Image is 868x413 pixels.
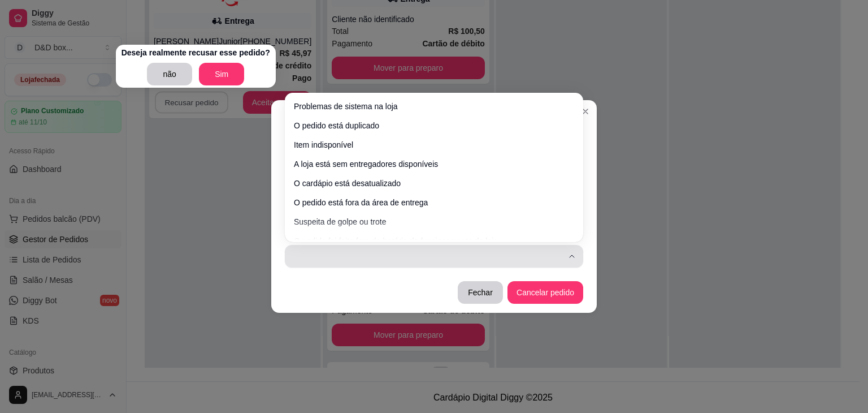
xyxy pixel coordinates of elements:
span: O pedido está fora da área de entrega [294,197,563,208]
button: não [147,63,192,85]
span: Suspeita de golpe ou trote [294,216,563,227]
button: Cancelar pedido [507,281,583,304]
span: Problemas de sistema na loja [294,101,563,112]
span: A loja está sem entregadores disponíveis [294,158,563,170]
button: Sim [199,63,244,85]
button: Fechar [458,281,503,304]
p: Deseja realmente recusar esse pedido? [121,47,270,58]
span: O cardápio está desatualizado [294,178,563,189]
button: Close [576,102,594,121]
span: O pedido foi feito fora do horário de funcionamento da loja [294,235,563,247]
span: O pedido está duplicado [294,120,563,131]
span: Item indisponível [294,139,563,150]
